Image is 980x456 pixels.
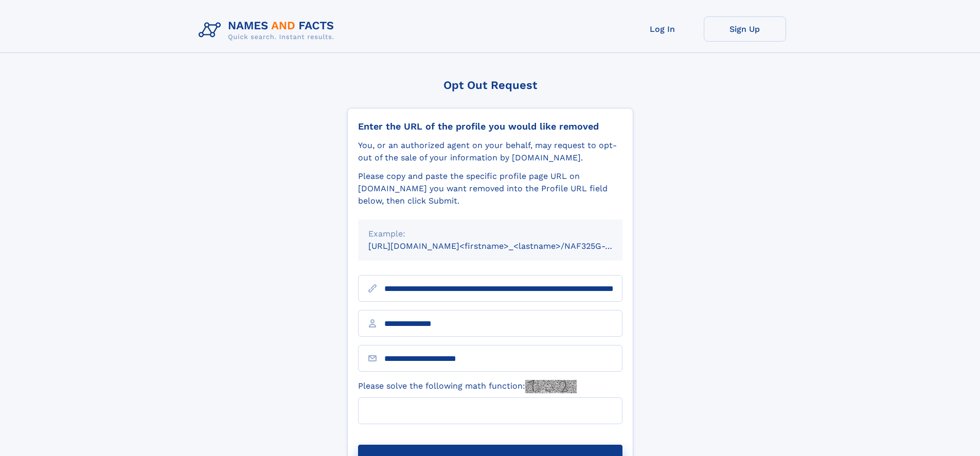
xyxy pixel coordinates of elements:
div: Enter the URL of the profile you would like removed [358,121,622,132]
div: Example: [368,228,612,240]
small: [URL][DOMAIN_NAME]<firstname>_<lastname>/NAF325G-xxxxxxxx [368,241,642,251]
div: Opt Out Request [347,79,633,92]
img: Logo Names and Facts [194,16,343,44]
div: You, or an authorized agent on your behalf, may request to opt-out of the sale of your informatio... [358,139,622,164]
a: Sign Up [704,16,786,42]
div: Please copy and paste the specific profile page URL on [DOMAIN_NAME] you want removed into the Pr... [358,170,622,207]
label: Please solve the following math function: [358,380,577,393]
a: Log In [621,16,704,42]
